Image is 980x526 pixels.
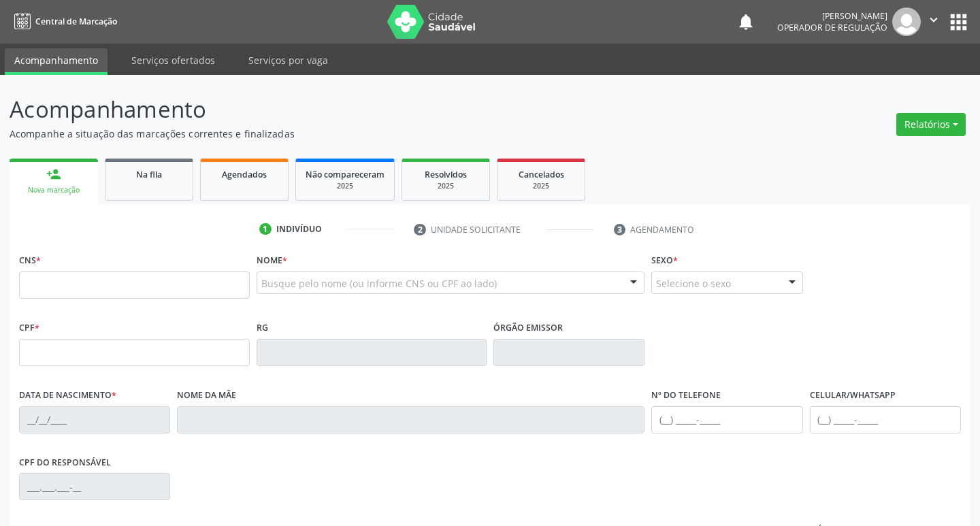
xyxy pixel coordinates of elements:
[306,181,385,191] div: 2025
[222,169,267,180] span: Agendados
[651,385,721,406] label: Nº do Telefone
[10,93,682,127] p: Acompanhamento
[136,169,162,180] span: Na fila
[19,185,88,195] div: Nova marcação
[46,167,61,182] div: person_add
[19,318,39,339] label: CPF
[257,250,287,272] label: Nome
[777,22,887,33] span: Operador de regulação
[19,453,111,474] label: CPF do responsável
[493,318,563,339] label: Órgão emissor
[19,473,170,500] input: ___.___.___-__
[810,406,961,433] input: (__) _____-_____
[276,223,322,235] div: Indivíduo
[19,406,170,433] input: __/__/____
[926,12,941,27] i: 
[306,169,385,180] span: Não compareceram
[777,10,887,22] div: [PERSON_NAME]
[736,12,755,31] button: notifications
[921,7,947,36] button: 
[19,250,41,272] label: CNS
[257,318,268,339] label: RG
[239,48,338,72] a: Serviços por vaga
[10,10,117,33] a: Central de Marcação
[947,10,970,34] button: apps
[651,406,802,433] input: (__) _____-_____
[122,48,225,72] a: Serviços ofertados
[35,16,117,27] span: Central de Marcação
[10,127,682,141] p: Acompanhe a situação das marcações correntes e finalizadas
[177,385,236,406] label: Nome da mãe
[261,276,497,291] span: Busque pelo nome (ou informe CNS ou CPF ao lado)
[810,385,896,406] label: Celular/WhatsApp
[412,181,480,191] div: 2025
[892,7,921,36] img: img
[259,223,272,235] div: 1
[896,113,966,136] button: Relatórios
[651,250,678,272] label: Sexo
[656,276,731,291] span: Selecione o sexo
[425,169,467,180] span: Resolvidos
[519,169,564,180] span: Cancelados
[5,48,108,75] a: Acompanhamento
[507,181,575,191] div: 2025
[19,385,116,406] label: Data de nascimento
